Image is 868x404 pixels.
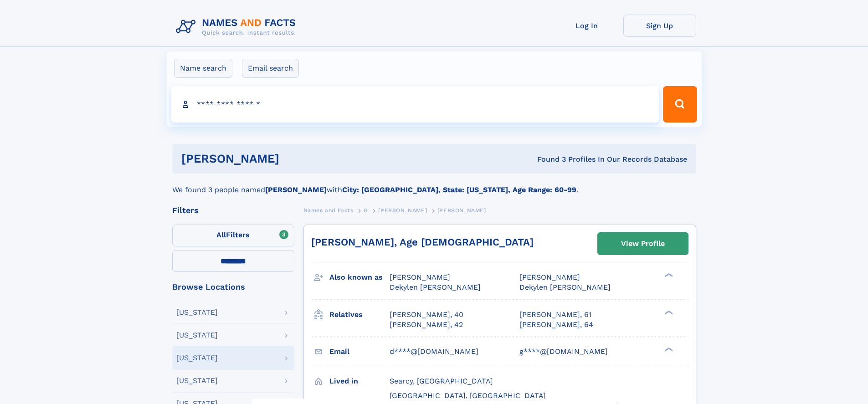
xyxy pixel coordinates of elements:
[172,283,294,291] div: Browse Locations
[390,377,493,385] span: Searcy, [GEOGRAPHIC_DATA]
[216,230,226,239] span: All
[378,205,427,216] a: [PERSON_NAME]
[176,377,218,384] div: [US_STATE]
[390,273,450,281] span: [PERSON_NAME]
[176,354,218,362] div: [US_STATE]
[171,86,659,123] input: search input
[519,283,611,291] span: Dekylen [PERSON_NAME]
[176,332,218,339] div: [US_STATE]
[303,205,354,216] a: Names and Facts
[519,310,591,320] a: [PERSON_NAME], 61
[437,207,486,214] span: [PERSON_NAME]
[172,15,303,39] img: Logo Names and Facts
[598,233,688,255] a: View Profile
[663,86,697,123] button: Search Button
[181,153,408,164] h1: [PERSON_NAME]
[342,185,576,194] b: City: [GEOGRAPHIC_DATA], State: [US_STATE], Age Range: 60-99
[390,391,546,400] span: [GEOGRAPHIC_DATA], [GEOGRAPHIC_DATA]
[311,236,534,248] a: [PERSON_NAME], Age [DEMOGRAPHIC_DATA]
[172,206,294,215] div: Filters
[623,15,696,37] a: Sign Up
[329,307,390,322] h3: Relatives
[174,59,232,78] label: Name search
[378,207,427,214] span: [PERSON_NAME]
[329,270,390,285] h3: Also known as
[364,207,368,214] span: G
[663,272,673,278] div: ❯
[408,154,687,164] div: Found 3 Profiles In Our Records Database
[390,283,481,291] span: Dekylen [PERSON_NAME]
[390,310,463,320] a: [PERSON_NAME], 40
[242,59,299,78] label: Email search
[172,225,294,246] label: Filters
[265,185,327,194] b: [PERSON_NAME]
[329,373,390,389] h3: Lived in
[519,273,580,281] span: [PERSON_NAME]
[172,174,696,195] div: We found 3 people named with .
[329,344,390,359] h3: Email
[364,205,368,216] a: G
[390,320,463,330] a: [PERSON_NAME], 42
[550,15,623,37] a: Log In
[663,309,673,315] div: ❯
[621,233,665,254] div: View Profile
[663,346,673,352] div: ❯
[519,320,593,330] a: [PERSON_NAME], 64
[176,309,218,316] div: [US_STATE]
